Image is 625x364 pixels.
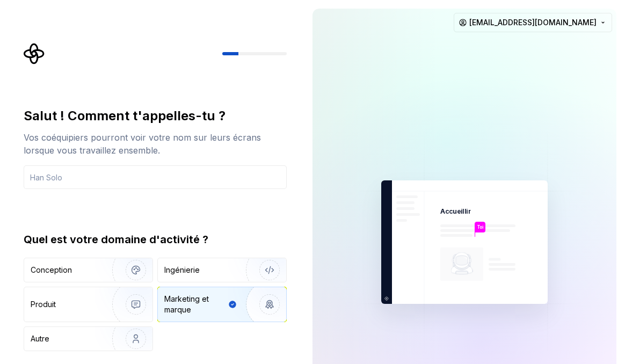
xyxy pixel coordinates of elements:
font: Autre [31,334,49,343]
font: Accueillir [440,208,471,216]
button: [EMAIL_ADDRESS][DOMAIN_NAME] [454,13,612,32]
font: Vos coéquipiers pourront voir votre nom sur leurs écrans lorsque vous travaillez ensemble. [24,132,261,156]
font: Produit [31,300,56,309]
font: [EMAIL_ADDRESS][DOMAIN_NAME] [469,18,597,27]
font: Conception [31,265,72,274]
font: Salut ! Comment t'appelles-tu ? [24,108,226,123]
font: Toi [477,224,483,230]
font: Marketing et marque [164,294,209,314]
font: Ingénierie [164,265,200,274]
font: Quel est votre domaine d'activité ? [24,233,208,246]
input: Han Solo [24,165,287,189]
svg: Logo Supernova [24,43,45,64]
